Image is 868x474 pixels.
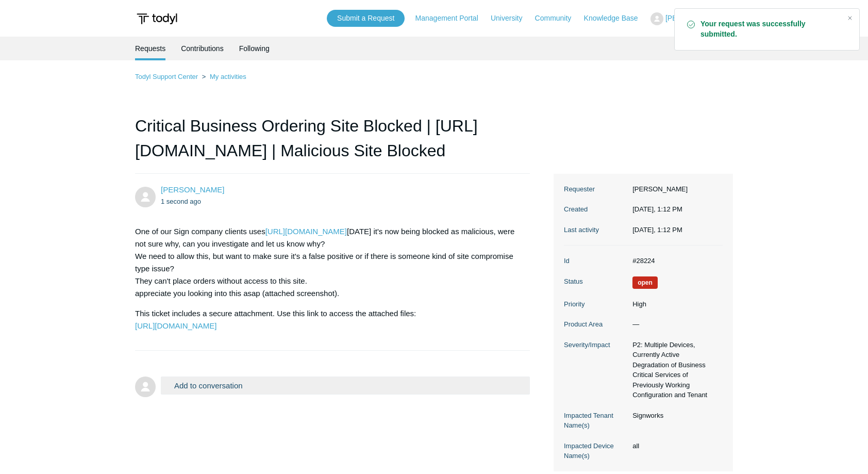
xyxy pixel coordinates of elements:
[161,198,201,205] time: 09/18/2025, 13:12
[632,205,682,213] time: 09/18/2025, 13:12
[535,13,582,24] a: Community
[564,340,627,350] dt: Severity/Impact
[564,225,627,235] dt: Last activity
[161,377,530,395] button: Add to conversation
[843,11,857,25] div: Close
[135,9,179,28] img: Todyl Support Center Help Center home page
[627,441,723,451] dd: all
[627,299,723,309] dd: High
[135,73,200,80] li: Todyl Support Center
[584,13,648,24] a: Knowledge Base
[627,319,723,330] dd: —
[210,73,246,80] a: My activities
[161,185,224,194] span: Donovan Huff
[564,411,627,431] dt: Impacted Tenant Name(s)
[564,204,627,215] dt: Created
[564,184,627,194] dt: Requester
[491,13,532,24] a: University
[161,185,224,194] a: [PERSON_NAME]
[415,13,489,24] a: Management Portal
[627,184,723,194] dd: [PERSON_NAME]
[632,276,658,289] span: We are working on a response for you
[564,319,627,330] dt: Product Area
[265,227,347,236] a: [URL][DOMAIN_NAME]
[200,73,246,80] li: My activities
[564,441,627,461] dt: Impacted Device Name(s)
[135,307,520,332] p: This ticket includes a secure attachment. Use this link to access the attached files:
[632,226,682,234] time: 09/18/2025, 13:12
[700,19,839,40] strong: Your request was successfully submitted.
[135,73,198,80] a: Todyl Support Center
[627,340,723,400] dd: P2: Multiple Devices, Currently Active Degradation of Business Critical Services of Previously Wo...
[650,12,733,25] button: [PERSON_NAME]
[627,256,723,266] dd: #28224
[135,37,165,60] li: Requests
[564,276,627,287] dt: Status
[181,37,224,60] a: Contributions
[327,10,405,27] a: Submit a Request
[564,299,627,309] dt: Priority
[627,411,723,421] dd: Signworks
[665,14,725,22] span: [PERSON_NAME]
[135,321,216,330] a: [URL][DOMAIN_NAME]
[135,225,520,300] p: One of our Sign company clients uses [DATE] it's now being blocked as malicious, were not sure wh...
[564,256,627,266] dt: Id
[239,37,270,60] a: Following
[135,113,530,174] h1: Critical Business Ordering Site Blocked | [URL][DOMAIN_NAME] | Malicious Site Blocked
